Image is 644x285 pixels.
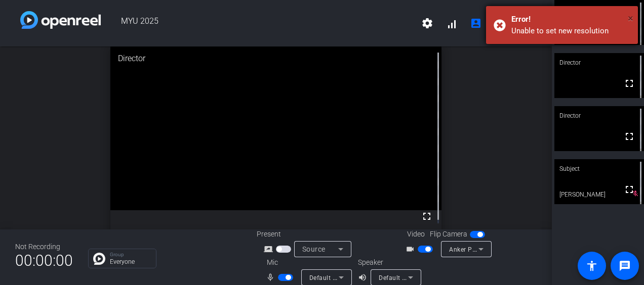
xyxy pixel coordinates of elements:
mat-icon: message [619,260,631,272]
mat-icon: fullscreen [421,210,433,222]
mat-icon: screen_share_outline [264,243,276,255]
span: Source [302,245,326,253]
div: Director [554,106,644,125]
span: Default - Headphones (Realtek(R) Audio) [379,273,499,281]
div: Error! [511,14,630,25]
div: Director [554,53,644,72]
span: Flip Camera [430,229,467,240]
div: Unable to set new resolution [511,25,630,37]
p: Group [110,252,151,257]
mat-icon: fullscreen [623,77,635,89]
mat-icon: account_box [470,17,482,29]
span: MYU 2025 [101,11,415,35]
mat-icon: volume_up [358,271,370,283]
button: Close [628,11,633,26]
span: 00:00:00 [15,248,73,273]
img: Chat Icon [93,253,105,265]
span: × [628,12,633,24]
mat-icon: settings [421,17,433,29]
span: Anker PowerConf C200 (291a:3369) [449,245,556,253]
div: Mic [257,257,358,268]
mat-icon: videocam_outline [406,243,418,255]
img: white-gradient.svg [20,11,101,29]
button: signal_cellular_alt [439,11,464,35]
p: Everyone [110,259,151,265]
mat-icon: fullscreen [623,130,635,142]
span: Default - Microphone (Anker PowerConf C200) (291a:3369) [309,273,485,281]
div: Present [257,229,358,240]
mat-icon: accessibility [586,260,598,272]
div: Subject [554,159,644,178]
span: Video [407,229,425,240]
div: Speaker [358,257,419,268]
div: Director [110,45,441,72]
mat-icon: fullscreen [623,183,635,196]
mat-icon: mic_none [266,271,278,283]
div: Not Recording [15,242,73,252]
